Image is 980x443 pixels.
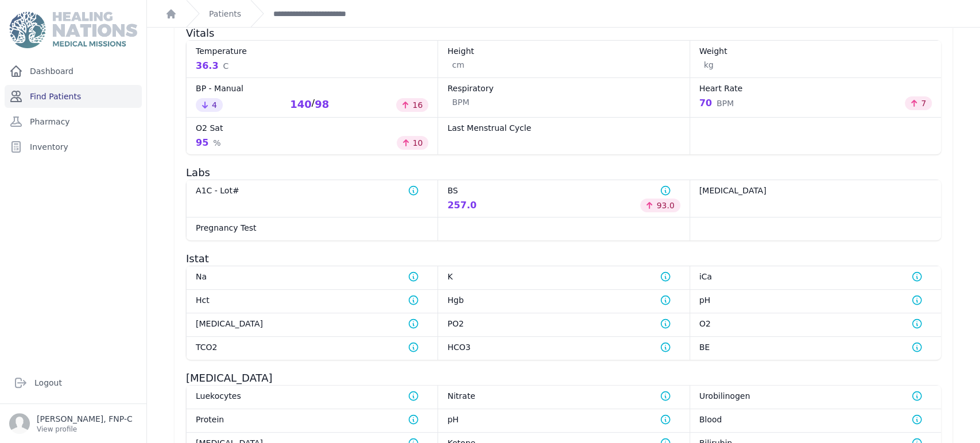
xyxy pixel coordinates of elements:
[447,271,680,282] dt: K
[209,8,241,20] a: Patients
[699,390,932,402] dt: Urobilinogen
[5,60,142,83] a: Dashboard
[196,98,223,112] div: 4
[699,185,932,196] dt: [MEDICAL_DATA]
[699,414,932,425] dt: Blood
[452,96,469,108] span: BPM
[213,137,220,149] span: %
[196,185,428,196] dt: A1C - Lot#
[186,252,209,265] span: Istat
[186,166,210,178] span: Labs
[905,96,932,110] div: 7
[223,60,228,72] span: C
[196,341,428,353] dt: TCO2
[196,222,428,234] dt: Pregnancy Test
[447,83,680,94] dt: Respiratory
[196,136,221,150] div: 95
[397,136,429,150] div: 10
[9,413,137,434] a: [PERSON_NAME], FNP-C View profile
[37,413,133,425] p: [PERSON_NAME], FNP-C
[699,83,932,94] dt: Heart Rate
[699,271,932,282] dt: iCa
[447,294,680,306] dt: Hgb
[452,59,464,71] span: cm
[196,318,428,329] dt: [MEDICAL_DATA]
[5,110,142,133] a: Pharmacy
[9,11,137,48] img: Medical Missions EMR
[186,27,214,39] span: Vitals
[196,59,228,73] div: 36.3
[699,45,932,57] dt: Weight
[699,96,734,110] div: 70
[699,318,932,329] dt: O2
[290,96,312,112] div: 140
[9,371,137,394] a: Logout
[447,45,680,57] dt: Height
[704,59,714,71] span: kg
[196,414,428,425] dt: Protein
[716,98,734,109] span: BPM
[196,294,428,306] dt: Hct
[447,390,680,402] dt: Nitrate
[640,199,680,212] div: 93.0
[447,199,477,212] div: 257.0
[5,85,142,108] a: Find Patients
[196,271,428,282] dt: Na
[447,185,680,196] dt: BS
[37,425,133,434] p: View profile
[699,294,932,306] dt: pH
[196,390,428,402] dt: Luekocytes
[5,135,142,158] a: Inventory
[447,414,680,425] dt: pH
[290,96,329,112] div: /
[447,122,680,134] dt: Last Menstrual Cycle
[447,341,680,353] dt: HCO3
[447,318,680,329] dt: PO2
[396,98,428,112] div: 16
[699,341,932,353] dt: BE
[186,372,272,384] span: [MEDICAL_DATA]
[315,96,329,112] div: 98
[196,122,428,134] dt: O2 Sat
[196,45,428,57] dt: Temperature
[196,83,428,94] dt: BP - Manual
